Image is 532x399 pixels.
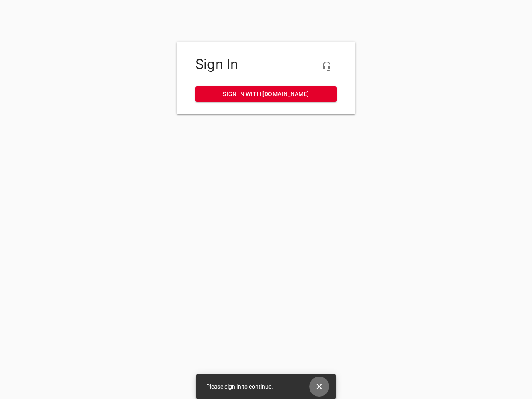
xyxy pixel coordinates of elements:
[206,383,273,390] span: Please sign in to continue.
[350,94,526,393] iframe: Chat
[195,86,337,102] a: Sign in with [DOMAIN_NAME]
[202,89,330,99] span: Sign in with [DOMAIN_NAME]
[195,56,337,73] h4: Sign In
[309,377,329,397] button: Close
